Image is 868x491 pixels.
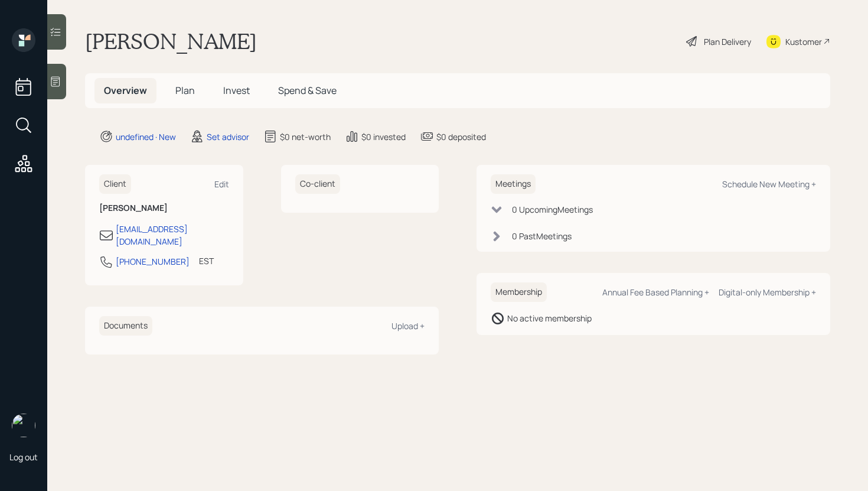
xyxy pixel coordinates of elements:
[99,203,229,213] h6: [PERSON_NAME]
[280,131,331,143] div: $0 net-worth
[99,174,131,194] h6: Client
[436,131,486,143] div: $0 deposited
[295,174,340,194] h6: Co-client
[722,178,816,190] div: Schedule New Meeting +
[512,230,572,242] div: 0 Past Meeting s
[507,312,592,324] div: No active membership
[99,316,152,336] h6: Documents
[199,255,214,267] div: EST
[704,35,751,48] div: Plan Delivery
[85,28,257,54] h1: [PERSON_NAME]
[104,84,147,97] span: Overview
[9,451,38,463] div: Log out
[719,287,816,298] div: Digital-only Membership +
[223,84,250,97] span: Invest
[175,84,195,97] span: Plan
[116,255,190,268] div: [PHONE_NUMBER]
[214,178,229,190] div: Edit
[116,223,229,248] div: [EMAIL_ADDRESS][DOMAIN_NAME]
[116,131,176,143] div: undefined · New
[785,35,822,48] div: Kustomer
[391,320,425,331] div: Upload +
[491,174,536,194] h6: Meetings
[361,131,406,143] div: $0 invested
[207,131,249,143] div: Set advisor
[491,282,547,302] h6: Membership
[278,84,337,97] span: Spend & Save
[602,287,709,298] div: Annual Fee Based Planning +
[12,414,35,437] img: retirable_logo.png
[512,203,593,216] div: 0 Upcoming Meeting s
